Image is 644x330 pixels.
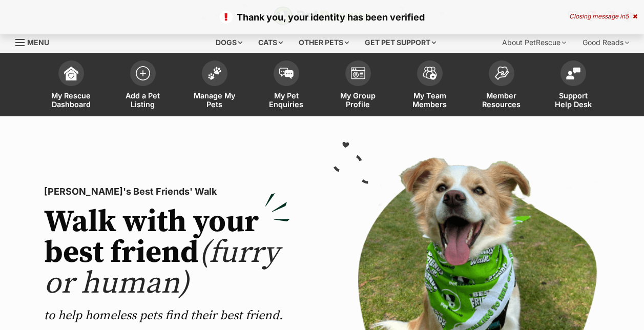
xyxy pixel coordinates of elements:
div: About PetRescue [495,32,573,53]
span: My Pet Enquiries [263,91,309,109]
img: team-members-icon-5396bd8760b3fe7c0b43da4ab00e1e3bb1a5d9ba89233759b79545d2d3fc5d0d.svg [423,67,437,80]
img: help-desk-icon-fdf02630f3aa405de69fd3d07c3f3aa587a6932b1a1747fa1d2bba05be0121f9.svg [566,67,580,79]
p: [PERSON_NAME]'s Best Friends' Walk [44,184,290,199]
a: My Group Profile [322,55,394,116]
span: My Team Members [407,91,453,109]
a: Menu [15,32,56,51]
span: Support Help Desk [550,91,596,109]
img: pet-enquiries-icon-7e3ad2cf08bfb03b45e93fb7055b45f3efa6380592205ae92323e6603595dc1f.svg [279,68,294,79]
span: My Rescue Dashboard [48,91,94,109]
p: to help homeless pets find their best friend. [44,307,290,324]
span: My Group Profile [335,91,381,109]
img: add-pet-listing-icon-0afa8454b4691262ce3f59096e99ab1cd57d4a30225e0717b998d2c9b9846f56.svg [136,66,150,80]
a: Support Help Desk [537,55,609,116]
div: Good Reads [575,32,636,53]
span: Add a Pet Listing [120,91,166,109]
img: dashboard-icon-eb2f2d2d3e046f16d808141f083e7271f6b2e854fb5c12c21221c1fb7104beca.svg [64,66,78,80]
div: Get pet support [358,32,443,53]
a: Member Resources [466,55,537,116]
img: manage-my-pets-icon-02211641906a0b7f246fdf0571729dbe1e7629f14944591b6c1af311fb30b64b.svg [207,67,222,80]
a: My Team Members [394,55,466,116]
div: Cats [251,32,290,53]
img: group-profile-icon-3fa3cf56718a62981997c0bc7e787c4b2cf8bcc04b72c1350f741eb67cf2f40e.svg [351,67,365,79]
a: My Pet Enquiries [251,55,322,116]
img: member-resources-icon-8e73f808a243e03378d46382f2149f9095a855e16c252ad45f914b54edf8863c.svg [494,66,509,80]
a: My Rescue Dashboard [35,55,107,116]
span: Menu [27,38,49,47]
a: Manage My Pets [179,55,251,116]
span: (furry or human) [44,234,279,303]
span: Member Resources [479,91,525,109]
span: Manage My Pets [192,91,238,109]
h2: Walk with your best friend [44,207,290,299]
div: Dogs [209,32,250,53]
div: Other pets [292,32,356,53]
a: Add a Pet Listing [107,55,179,116]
